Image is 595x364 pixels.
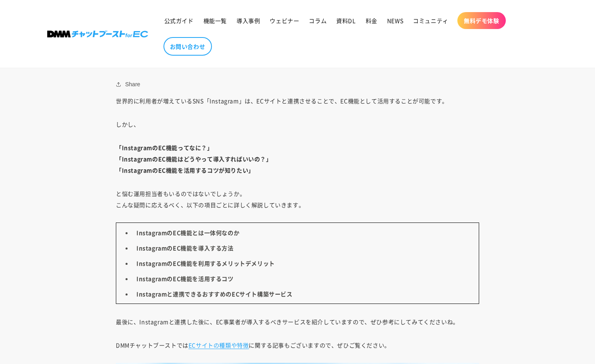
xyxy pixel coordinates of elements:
span: コミュニティ [413,17,448,24]
strong: InstagramのEC機能を活用するコツ [136,275,234,283]
span: お問い合わせ [170,43,205,50]
a: 料金 [361,12,382,29]
span: 導入事例 [237,17,260,24]
span: 無料デモ体験 [464,17,499,24]
p: と悩む運用担当者もいるのではないでしょうか。 こんな疑問に応えるべく、以下の項目ごとに詳しく解説していきます。 [116,188,479,210]
button: Share [116,79,142,89]
a: ECサイトの種類や特徴 [189,341,249,349]
strong: 「InstagramのEC機能はどうやって導入すればいいの？」 [116,155,272,163]
img: 株式会社DMM Boost [47,31,148,37]
p: DMMチャットブーストでは に関する記事もございますので、ぜひご覧ください。 [116,339,479,351]
a: 導入事例 [232,12,265,29]
a: 公式ガイド [159,12,199,29]
strong: 「InstagramのEC機能を活用するコツが知りたい」 [116,166,254,174]
span: 資料DL [336,17,356,24]
a: お問い合わせ [163,37,212,56]
span: 公式ガイド [164,17,194,24]
a: NEWS [382,12,408,29]
span: 機能一覧 [203,17,227,24]
a: ウェビナー [265,12,304,29]
a: 無料デモ体験 [457,12,506,29]
span: NEWS [387,17,403,24]
span: コラム [309,17,327,24]
span: ウェビナー [270,17,299,24]
strong: InstagramのEC機能を利用するメリットデメリット [136,259,275,267]
p: しかし、 [116,119,479,130]
a: 機能一覧 [199,12,232,29]
p: 世界的に利用者が増えているSNS「Instagram」は、ECサイトと連携させることで、EC機能として活用することが可能です。 [116,95,479,106]
a: コラム [304,12,331,29]
strong: InstagramのEC機能を導入する方法 [136,244,234,252]
strong: 「InstagramのEC機能ってなに？」 [116,144,213,152]
span: 料金 [366,17,377,24]
strong: Instagramと連携できるおすすめのECサイト構築サービス [136,290,293,298]
strong: InstagramのEC機能とは一体何なのか [136,229,239,237]
a: コミュニティ [408,12,453,29]
p: 最後に、Instagramと連携した後に、EC事業者が導入するべきサービスを紹介していますので、ぜひ参考にしてみてくださいね。 [116,316,479,327]
a: 資料DL [331,12,360,29]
